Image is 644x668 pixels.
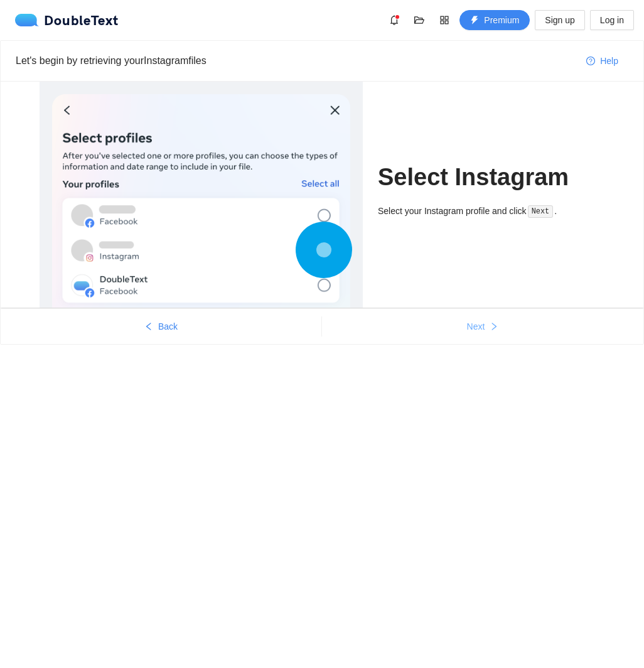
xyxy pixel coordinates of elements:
[15,14,119,26] div: DoubleText
[435,15,454,25] span: appstore
[15,14,44,26] img: logo
[378,204,604,218] div: Select your Instagram profile and click .
[409,10,429,30] button: folder-open
[586,57,595,67] span: question-circle
[590,10,634,30] button: Log in
[490,322,498,332] span: right
[576,51,628,71] button: question-circleHelp
[378,163,604,192] h1: Select Instagram
[535,10,584,30] button: Sign up
[600,13,624,27] span: Log in
[16,53,576,68] div: Let's begin by retrieving your Instagram files
[322,316,643,337] button: Nextright
[1,316,321,337] button: leftBack
[434,10,454,30] button: appstore
[144,322,153,332] span: left
[410,15,429,25] span: folder-open
[15,14,119,26] a: logoDoubleText
[528,205,553,218] code: Next
[545,13,574,27] span: Sign up
[384,10,404,30] button: bell
[470,16,479,26] span: thunderbolt
[385,15,404,25] span: bell
[467,320,485,333] span: Next
[158,320,178,333] span: Back
[600,54,618,68] span: Help
[459,10,530,30] button: thunderboltPremium
[484,13,519,27] span: Premium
